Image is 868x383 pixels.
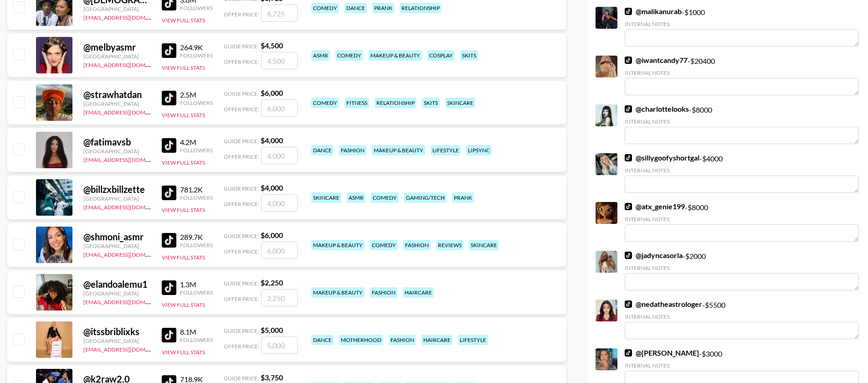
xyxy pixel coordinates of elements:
[469,240,499,250] div: skincare
[162,43,176,58] img: TikTok
[83,290,151,297] div: [GEOGRAPHIC_DATA]
[625,300,632,308] img: TikTok
[311,50,330,61] div: asmr
[370,240,398,250] div: comedy
[180,52,213,59] div: Followers
[389,335,416,345] div: fashion
[625,167,859,174] div: Internal Notes:
[261,147,298,164] input: 4,000
[261,41,283,50] strong: $ 4,500
[261,52,298,69] input: 4,500
[83,249,175,258] a: [EMAIL_ADDRESS][DOMAIN_NAME]
[625,56,688,65] a: @iwantcandy77
[625,153,699,162] a: @sillygoofyshortgal
[162,207,205,213] button: View Full Stats
[83,89,151,100] div: @ strawhatdan
[421,335,452,345] div: haircare
[625,300,702,309] a: @nedatheastrologer
[311,145,334,155] div: dance
[224,295,259,302] span: Offer Price:
[83,184,151,195] div: @ billzxbillzette
[83,279,151,290] div: @ elandoalemu1
[224,138,259,145] span: Guide Price:
[83,297,175,305] a: [EMAIL_ADDRESS][DOMAIN_NAME]
[162,349,205,356] button: View Full Stats
[162,328,176,342] img: TikTok
[625,154,632,161] img: TikTok
[445,98,475,108] div: skincare
[625,203,632,210] img: TikTok
[460,50,478,61] div: skits
[261,5,298,22] input: 6,725
[261,231,283,239] strong: $ 6,000
[224,11,259,18] span: Offer Price:
[431,145,461,155] div: lifestyle
[625,251,859,290] div: - $ 2000
[83,60,175,68] a: [EMAIL_ADDRESS][DOMAIN_NAME]
[261,99,298,117] input: 6,000
[625,252,632,259] img: TikTok
[180,90,213,99] div: 2.5M
[83,107,175,116] a: [EMAIL_ADDRESS][DOMAIN_NAME]
[625,251,683,260] a: @jadyncasorla
[180,242,213,248] div: Followers
[625,153,859,193] div: - $ 4000
[162,64,205,71] button: View Full Stats
[625,348,699,357] a: @[PERSON_NAME]
[83,195,151,202] div: [GEOGRAPHIC_DATA]
[625,7,682,16] a: @malikanurab
[403,240,431,250] div: fashion
[339,145,366,155] div: fashion
[180,289,213,296] div: Followers
[162,233,176,248] img: TikTok
[83,344,175,353] a: [EMAIL_ADDRESS][DOMAIN_NAME]
[224,233,259,239] span: Guide Price:
[311,3,339,13] div: comedy
[162,138,176,153] img: TikTok
[224,201,259,207] span: Offer Price:
[422,98,440,108] div: skits
[180,194,213,201] div: Followers
[625,216,859,223] div: Internal Notes:
[427,50,455,61] div: cosplay
[311,240,365,250] div: makeup & beauty
[261,336,298,354] input: 5,000
[224,106,259,113] span: Offer Price:
[83,136,151,148] div: @ fatimavsb
[162,91,176,105] img: TikTok
[458,335,488,345] div: lifestyle
[162,17,205,24] button: View Full Stats
[404,192,447,203] div: gaming/tech
[180,138,213,147] div: 4.2M
[162,254,205,261] button: View Full Stats
[162,159,205,166] button: View Full Stats
[261,326,283,334] strong: $ 5,000
[403,287,434,298] div: haircare
[311,98,339,108] div: comedy
[311,192,341,203] div: skincare
[83,12,175,21] a: [EMAIL_ADDRESS][DOMAIN_NAME]
[83,41,151,53] div: @ melbyasmr
[261,373,283,382] strong: $ 3,750
[625,118,859,125] div: Internal Notes:
[625,104,689,114] a: @charlottelooks
[625,202,685,211] a: @atx_genie199
[466,145,492,155] div: lipsync
[261,136,283,145] strong: $ 4,000
[224,90,259,97] span: Guide Price:
[452,192,474,203] div: prank
[83,243,151,249] div: [GEOGRAPHIC_DATA]
[371,192,399,203] div: comedy
[83,148,151,155] div: [GEOGRAPHIC_DATA]
[625,21,859,27] div: Internal Notes:
[370,287,397,298] div: fashion
[83,231,151,243] div: @ shmoni_asmr
[224,327,259,334] span: Guide Price:
[261,88,283,97] strong: $ 6,000
[261,183,283,192] strong: $ 4,000
[311,335,334,345] div: dance
[180,185,213,194] div: 781.2K
[625,300,859,339] div: - $ 5500
[224,185,259,192] span: Guide Price:
[625,104,859,144] div: - $ 8000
